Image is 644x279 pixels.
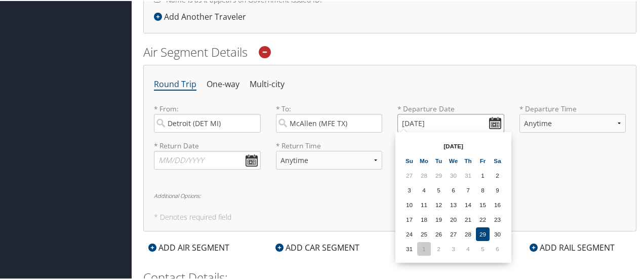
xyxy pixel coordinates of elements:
[417,226,431,240] td: 25
[447,153,460,167] th: We
[461,153,475,167] th: Th
[143,43,636,60] h2: Air Segment Details
[276,103,383,132] label: * To:
[402,226,416,240] td: 24
[402,241,416,255] td: 31
[417,168,431,181] td: 28
[154,74,196,93] li: Round Trip
[154,140,261,150] label: * Return Date
[397,113,504,132] input: MM/DD/YYYY
[491,168,504,181] td: 2
[476,168,490,181] td: 1
[461,212,475,225] td: 21
[476,212,490,225] td: 22
[432,182,446,196] td: 5
[461,197,475,211] td: 14
[447,182,460,196] td: 6
[491,226,504,240] td: 30
[519,103,626,140] label: * Departure Time
[491,212,504,225] td: 23
[476,153,490,167] th: Fr
[447,212,460,225] td: 20
[491,182,504,196] td: 9
[402,197,416,211] td: 10
[402,168,416,181] td: 27
[250,74,285,93] li: Multi-city
[447,226,460,240] td: 27
[397,103,504,113] label: * Departure Date
[207,74,239,93] li: One-way
[417,197,431,211] td: 11
[154,192,626,197] h6: Additional Options:
[154,103,261,132] label: * From:
[432,168,446,181] td: 29
[432,212,446,225] td: 19
[447,197,460,211] td: 13
[447,168,460,181] td: 30
[519,113,626,132] select: * Departure Time
[432,226,446,240] td: 26
[154,10,251,22] div: Add Another Traveler
[432,241,446,255] td: 2
[417,138,490,152] th: [DATE]
[417,212,431,225] td: 18
[154,213,626,220] h5: * Denotes required field
[143,241,234,253] div: ADD AIR SEGMENT
[402,212,416,225] td: 17
[154,113,261,132] input: City or Airport Code
[476,226,490,240] td: 29
[270,241,365,253] div: ADD CAR SEGMENT
[491,197,504,211] td: 16
[476,197,490,211] td: 15
[417,153,431,167] th: Mo
[402,182,416,196] td: 3
[447,241,460,255] td: 3
[154,150,261,169] input: MM/DD/YYYY
[491,241,504,255] td: 6
[461,182,475,196] td: 7
[402,153,416,167] th: Su
[432,197,446,211] td: 12
[491,153,504,167] th: Sa
[432,153,446,167] th: Tu
[476,182,490,196] td: 8
[461,168,475,181] td: 31
[476,241,490,255] td: 5
[417,241,431,255] td: 1
[276,113,383,132] input: City or Airport Code
[417,182,431,196] td: 4
[461,241,475,255] td: 4
[276,140,383,150] label: * Return Time
[525,241,620,253] div: ADD RAIL SEGMENT
[461,226,475,240] td: 28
